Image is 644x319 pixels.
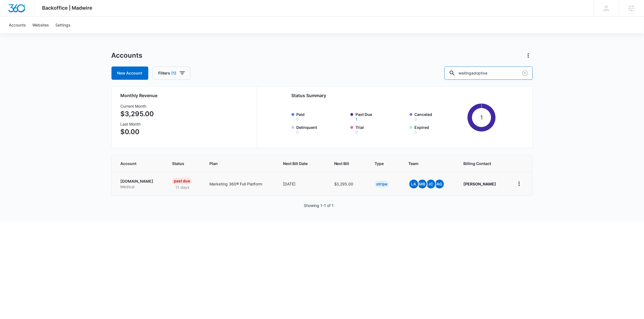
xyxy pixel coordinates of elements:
[111,67,148,80] a: New Account
[375,181,389,187] div: Stripe
[409,161,442,166] span: Team
[52,17,74,33] a: Settings
[464,182,496,186] strong: [PERSON_NAME]
[521,69,529,78] button: Clear
[375,161,387,166] span: Type
[283,161,313,166] span: Next Bill Date
[111,51,142,60] h1: Accounts
[464,161,502,166] span: Billing Contact
[276,172,328,196] td: [DATE]
[172,161,188,166] span: Status
[427,180,435,188] span: JC
[121,109,154,119] p: $3,295.00
[121,179,159,184] p: [DOMAIN_NAME]
[29,17,52,33] a: Websites
[515,179,524,188] button: home
[42,5,93,11] span: Backoffice | Madwire
[415,124,466,134] label: Expired
[297,124,347,134] label: Delinquent
[121,92,250,99] h2: Monthly Revenue
[6,17,29,33] a: Accounts
[210,161,270,166] span: Plan
[121,103,154,109] h3: Current Month
[409,180,418,188] span: LA
[121,184,159,190] p: Medical
[172,178,192,184] div: Past Due
[334,161,354,166] span: Next Bill
[481,114,483,121] tspan: 1
[355,111,406,121] label: Past Due
[328,172,368,196] td: $3,295.00
[435,180,444,188] span: AG
[153,67,190,80] button: Filters(1)
[172,184,193,190] p: 11 days
[172,71,177,75] span: (1)
[292,92,496,99] h2: Status Summary
[524,51,533,60] button: Actions
[121,127,154,137] p: $0.00
[418,180,427,188] span: MB
[304,203,334,208] p: Showing 1-1 of 1
[121,161,151,166] span: Account
[210,181,270,187] p: Marketing 360® Full Platform
[355,124,406,134] label: Trial
[445,67,533,80] input: Search
[121,179,159,189] a: [DOMAIN_NAME]Medical
[355,117,357,121] button: Past Due
[297,111,347,121] label: Paid
[121,121,154,127] h3: Last Month
[415,111,466,121] label: Canceled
